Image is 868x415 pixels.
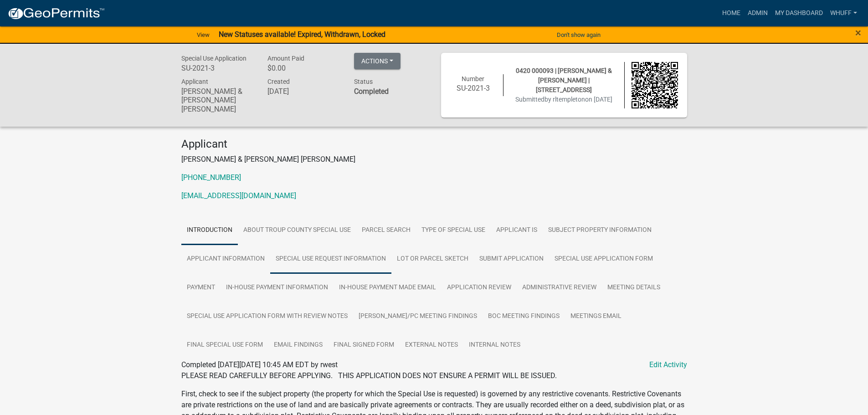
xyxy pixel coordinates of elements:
[267,64,340,72] h6: $0.00
[649,359,687,370] a: Edit Activity
[391,245,474,274] a: Lot or Parcel Sketch
[442,273,517,302] a: Application Review
[193,27,213,42] a: View
[474,245,549,274] a: Submit Application
[353,302,483,331] a: [PERSON_NAME]/PC Meeting Findings
[221,273,334,302] a: In-House Payment Information
[553,27,604,42] button: Don't show again
[719,5,744,22] a: Home
[771,5,827,22] a: My Dashboard
[181,87,254,113] h6: [PERSON_NAME] & [PERSON_NAME] [PERSON_NAME]
[354,78,373,85] span: Status
[549,245,658,274] a: Special Use Application Form
[181,173,241,182] a: [PHONE_NUMBER]
[491,216,543,245] a: Applicant Is
[744,5,771,22] a: Admin
[855,27,861,38] button: Close
[356,216,416,245] a: Parcel search
[565,302,627,331] a: Meetings Email
[181,273,221,302] a: Payment
[181,78,208,85] span: Applicant
[267,87,340,96] h6: [DATE]
[517,273,602,302] a: Administrative Review
[268,331,328,360] a: Email Findings
[267,78,290,85] span: Created
[270,245,391,274] a: Special Use Request Information
[181,154,687,165] p: [PERSON_NAME] & [PERSON_NAME] [PERSON_NAME]
[181,370,687,381] p: PLEASE READ CAREFULLY BEFORE APPLYING. THIS APPLICATION DOES NOT ENSURE A PERMIT WILL BE ISSUED.
[516,67,612,93] span: 0420 000093 | [PERSON_NAME] & [PERSON_NAME] | [STREET_ADDRESS]
[543,216,657,245] a: Subject Property Information
[238,216,356,245] a: About Troup County Special Use
[219,30,385,39] strong: New Statuses available! Expired, Withdrawn, Locked
[416,216,491,245] a: Type of Special Use
[181,245,270,274] a: Applicant Information
[181,64,254,72] h6: SU-2021-3
[462,75,484,82] span: Number
[328,331,400,360] a: Final Signed Form
[463,331,526,360] a: Internal Notes
[827,5,861,22] a: whuff
[181,191,296,200] a: [EMAIL_ADDRESS][DOMAIN_NAME]
[334,273,442,302] a: In-House Payment Made Email
[515,96,612,103] span: Submitted on [DATE]
[181,55,247,62] span: Special Use Application
[855,26,861,39] span: ×
[267,55,304,62] span: Amount Paid
[181,331,268,360] a: Final Special Use Form
[632,62,678,108] img: QR code
[602,273,666,302] a: Meeting Details
[483,302,565,331] a: BOC Meeting Findings
[181,302,353,331] a: Special Use Application Form with Review Notes
[181,138,687,151] h4: Applicant
[181,360,338,369] span: Completed [DATE][DATE] 10:45 AM EDT by rwest
[354,53,401,69] button: Actions
[400,331,463,360] a: External Notes
[181,216,238,245] a: Introduction
[354,87,389,96] strong: Completed
[450,84,497,92] h6: SU-2021-3
[544,96,585,103] span: by rltempleton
